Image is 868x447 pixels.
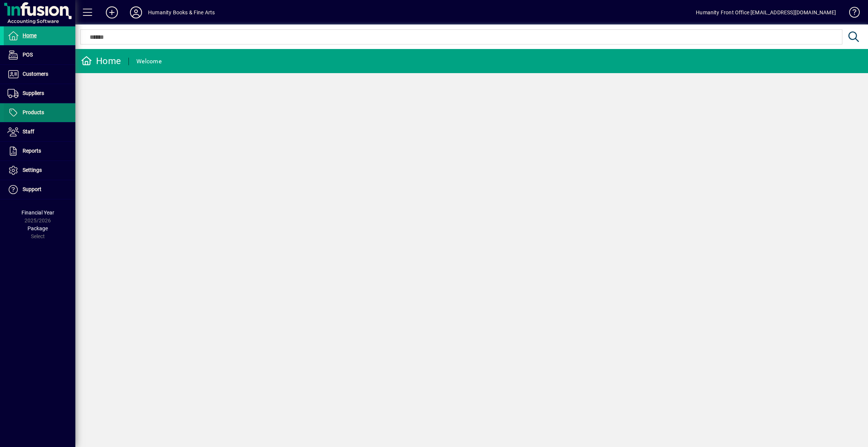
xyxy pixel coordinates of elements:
[28,225,48,231] span: Package
[23,32,37,38] span: Home
[696,6,836,18] div: Humanity Front Office [EMAIL_ADDRESS][DOMAIN_NAME]
[124,6,148,19] button: Profile
[23,186,41,192] span: Support
[23,109,44,115] span: Products
[100,6,124,19] button: Add
[4,142,75,161] a: Reports
[4,65,75,84] a: Customers
[23,167,42,173] span: Settings
[148,6,215,18] div: Humanity Books & Fine Arts
[136,55,162,67] div: Welcome
[4,84,75,103] a: Suppliers
[4,122,75,141] a: Staff
[4,161,75,180] a: Settings
[4,180,75,199] a: Support
[23,129,34,135] span: Staff
[23,90,44,96] span: Suppliers
[844,2,859,26] a: Knowledge Base
[23,71,48,77] span: Customers
[81,55,121,67] div: Home
[21,210,54,216] span: Financial Year
[23,148,41,154] span: Reports
[23,52,33,58] span: POS
[4,103,75,122] a: Products
[4,46,75,64] a: POS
